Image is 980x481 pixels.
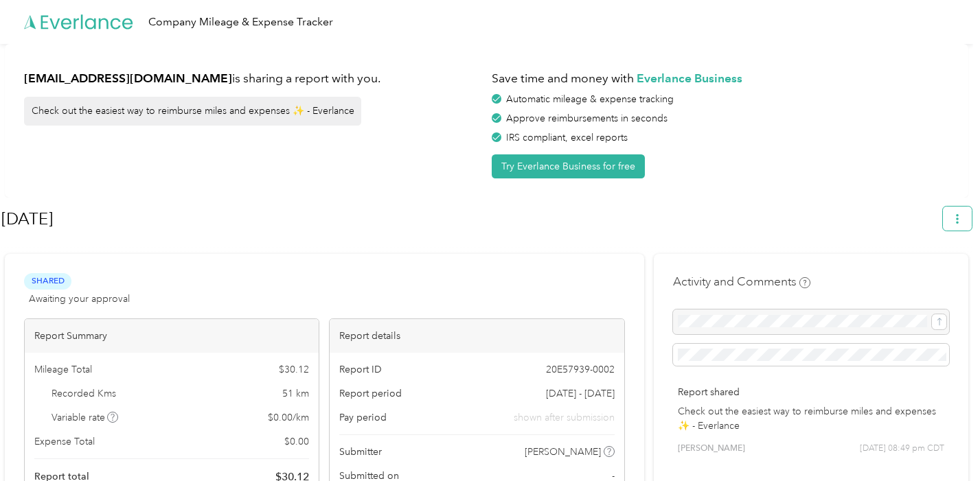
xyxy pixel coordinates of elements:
span: $ 30.12 [279,362,309,377]
span: Recorded Kms [52,386,116,401]
span: IRS compliant, excel reports [506,132,628,143]
span: Variable rate [52,410,119,425]
span: Report period [339,386,402,401]
strong: [EMAIL_ADDRESS][DOMAIN_NAME] [24,71,232,85]
div: Company Mileage & Expense Tracker [148,14,333,31]
span: Approve reimbursements in seconds [506,113,668,124]
span: shown after submission [514,410,615,425]
span: 20E57939-0002 [546,362,615,377]
span: Automatic mileage & expense tracking [506,93,674,105]
span: Expense Total [34,434,95,449]
span: $ 0.00 / km [268,410,309,425]
span: [PERSON_NAME] [525,445,601,459]
span: $ 0.00 [284,434,309,449]
h1: is sharing a report with you. [24,70,482,87]
span: Mileage Total [34,362,92,377]
span: [PERSON_NAME] [678,443,745,455]
div: Check out the easiest way to reimburse miles and expenses ✨ - Everlance [24,97,361,126]
span: [DATE] 08:49 pm CDT [860,443,944,455]
p: Check out the easiest way to reimburse miles and expenses ✨ - Everlance [678,404,944,433]
button: Try Everlance Business for free [492,154,645,178]
p: Report shared [678,385,944,399]
span: Submitter [339,445,382,459]
h1: Save time and money with [492,70,950,87]
span: Pay period [339,410,387,425]
div: Report details [330,319,624,353]
span: 51 km [282,386,309,401]
h1: Aug 2025 [1,202,933,235]
div: Report Summary [25,319,319,353]
strong: Everlance Business [637,71,742,85]
h4: Activity and Comments [673,273,810,290]
span: Report ID [339,362,382,377]
span: [DATE] - [DATE] [546,386,615,401]
span: Shared [24,273,71,289]
span: Awaiting your approval [29,292,130,306]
